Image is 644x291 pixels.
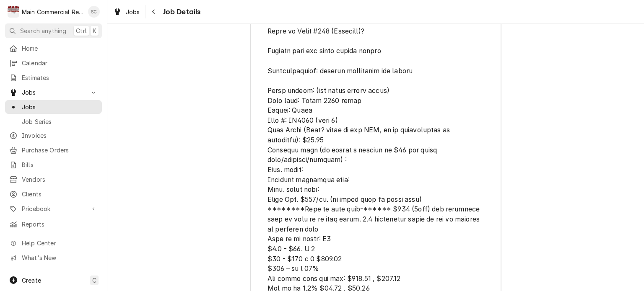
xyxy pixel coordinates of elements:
[22,190,98,198] span: Clients
[8,6,19,18] div: Main Commercial Refrigeration Service's Avatar
[22,146,98,155] span: Purchase Orders
[5,71,102,85] a: Estimates
[22,73,98,82] span: Estimates
[5,23,102,38] button: Search anythingCtrlK
[22,117,98,126] span: Job Series
[161,6,201,18] span: Job Details
[22,59,98,67] span: Calendar
[92,276,96,285] span: C
[22,131,98,140] span: Invoices
[88,6,100,18] div: SC
[5,56,102,70] a: Calendar
[147,5,161,18] button: Navigate back
[22,253,97,262] span: What's New
[22,204,85,213] span: Pricebook
[5,217,102,231] a: Reports
[5,129,102,142] a: Invoices
[22,44,98,53] span: Home
[5,251,102,265] a: Go to What's New
[76,26,87,35] span: Ctrl
[22,175,98,184] span: Vendors
[22,8,83,16] div: Main Commercial Refrigeration Service
[5,173,102,186] a: Vendors
[20,26,66,35] span: Search anything
[5,100,102,114] a: Jobs
[5,143,102,157] a: Purchase Orders
[22,160,98,169] span: Bills
[5,41,102,55] a: Home
[110,5,143,19] a: Jobs
[22,239,97,247] span: Help Center
[5,187,102,201] a: Clients
[8,6,19,18] div: M
[5,236,102,250] a: Go to Help Center
[22,277,41,284] span: Create
[126,8,140,16] span: Jobs
[5,115,102,129] a: Job Series
[88,6,100,18] div: Sharon Campbell's Avatar
[5,158,102,172] a: Bills
[93,26,96,35] span: K
[22,220,98,229] span: Reports
[5,85,102,99] a: Go to Jobs
[22,88,85,97] span: Jobs
[5,202,102,216] a: Go to Pricebook
[22,103,98,111] span: Jobs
